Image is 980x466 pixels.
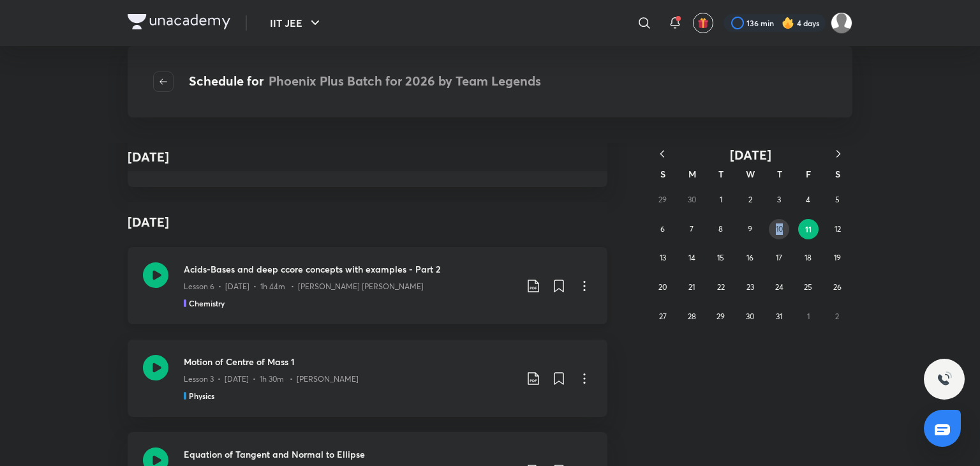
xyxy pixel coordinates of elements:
[688,282,695,292] abbr: July 21, 2025
[746,168,755,180] abbr: Wednesday
[740,306,761,327] button: July 30, 2025
[730,146,771,163] span: [DATE]
[777,195,781,204] abbr: July 3, 2025
[718,168,724,180] abbr: Tuesday
[769,306,789,327] button: July 31, 2025
[716,312,725,321] abbr: July 29, 2025
[806,195,810,204] abbr: July 4, 2025
[748,195,752,204] abbr: July 2, 2025
[777,168,782,180] abbr: Thursday
[653,306,673,327] button: July 27, 2025
[660,253,666,262] abbr: July 13, 2025
[831,12,852,34] img: Shreyas Bhanu
[688,253,695,262] abbr: July 14, 2025
[184,355,516,368] h3: Motion of Centre of Mass 1
[740,190,761,210] button: July 2, 2025
[717,282,725,292] abbr: July 22, 2025
[676,147,824,163] button: [DATE]
[746,253,754,262] abbr: July 16, 2025
[189,297,225,309] h5: Chemistry
[653,277,673,297] button: July 20, 2025
[653,219,673,239] button: July 6, 2025
[834,253,841,262] abbr: July 19, 2025
[740,248,761,268] button: July 16, 2025
[835,168,840,180] abbr: Saturday
[769,219,789,239] button: July 10, 2025
[740,219,761,239] button: July 9, 2025
[653,248,673,268] button: July 13, 2025
[798,248,819,268] button: July 18, 2025
[937,372,952,387] img: ttu
[184,262,516,276] h3: Acids-Bases and deep ccore concepts with examples - Part 2
[681,277,702,297] button: July 21, 2025
[746,282,754,292] abbr: July 23, 2025
[805,224,812,234] abbr: July 11, 2025
[776,253,782,262] abbr: July 17, 2025
[720,195,722,204] abbr: July 1, 2025
[128,202,607,242] h4: [DATE]
[748,224,752,234] abbr: July 9, 2025
[269,72,541,89] span: Phoenix Plus Batch for 2026 by Team Legends
[184,447,516,461] h3: Equation of Tangent and Normal to Ellipse
[775,282,783,292] abbr: July 24, 2025
[693,13,713,33] button: avatar
[184,373,359,385] p: Lesson 3 • [DATE] • 1h 30m • [PERSON_NAME]
[711,277,731,297] button: July 22, 2025
[827,190,847,210] button: July 5, 2025
[717,253,724,262] abbr: July 15, 2025
[711,190,731,210] button: July 1, 2025
[718,224,723,234] abbr: July 8, 2025
[835,224,841,234] abbr: July 12, 2025
[189,71,541,92] h4: Schedule for
[128,247,607,324] a: Acids-Bases and deep ccore concepts with examples - Part 2Lesson 6 • [DATE] • 1h 44m • [PERSON_NA...
[740,277,761,297] button: July 23, 2025
[769,277,789,297] button: July 24, 2025
[835,195,840,204] abbr: July 5, 2025
[804,282,812,292] abbr: July 25, 2025
[128,340,607,417] a: Motion of Centre of Mass 1Lesson 3 • [DATE] • 1h 30m • [PERSON_NAME]Physics
[769,248,789,268] button: July 17, 2025
[776,224,783,234] abbr: July 10, 2025
[660,168,665,180] abbr: Sunday
[184,281,424,292] p: Lesson 6 • [DATE] • 1h 44m • [PERSON_NAME] [PERSON_NAME]
[262,10,330,36] button: IIT JEE
[688,168,696,180] abbr: Monday
[746,312,754,321] abbr: July 30, 2025
[697,17,709,29] img: avatar
[688,312,696,321] abbr: July 28, 2025
[681,248,702,268] button: July 14, 2025
[128,14,230,33] a: Company Logo
[827,248,847,268] button: July 19, 2025
[827,277,847,297] button: July 26, 2025
[711,248,731,268] button: July 15, 2025
[805,253,812,262] abbr: July 18, 2025
[711,219,731,239] button: July 8, 2025
[690,224,694,234] abbr: July 7, 2025
[776,312,782,321] abbr: July 31, 2025
[828,219,848,239] button: July 12, 2025
[798,190,819,210] button: July 4, 2025
[711,306,731,327] button: July 29, 2025
[798,219,819,239] button: July 11, 2025
[128,14,230,29] img: Company Logo
[681,219,702,239] button: July 7, 2025
[128,147,169,167] h4: [DATE]
[769,190,789,210] button: July 3, 2025
[798,277,819,297] button: July 25, 2025
[806,168,811,180] abbr: Friday
[681,306,702,327] button: July 28, 2025
[658,282,667,292] abbr: July 20, 2025
[189,390,214,402] h5: Physics
[833,282,842,292] abbr: July 26, 2025
[659,312,667,321] abbr: July 27, 2025
[660,224,665,234] abbr: July 6, 2025
[782,17,794,29] img: streak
